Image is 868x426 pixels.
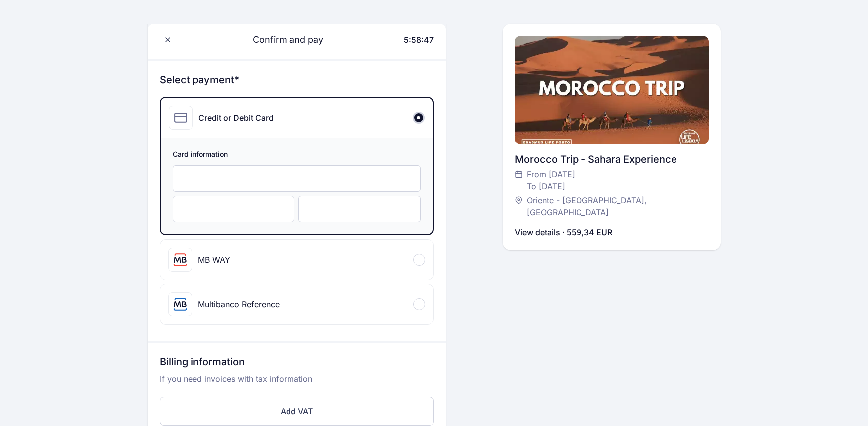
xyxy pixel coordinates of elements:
[527,194,699,218] span: Oriente - [GEOGRAPHIC_DATA], [GEOGRAPHIC_DATA]
[183,174,410,183] iframe: Kártyaszám-bevitel biztonságos kerete
[160,397,434,426] button: Add VAT
[198,298,280,310] div: Multibanco Reference
[173,149,421,161] span: Card information
[198,112,274,124] div: Credit or Debit Card
[183,204,285,214] iframe: Lejáratidátum-bevitel biztonságos kerete
[527,168,575,192] span: From [DATE] To [DATE]
[404,35,434,45] span: 5:58:47
[160,373,434,393] p: If you need invoices with tax information
[309,204,410,214] iframe: CVC-bevitel biztonságos kerete
[160,355,434,373] h3: Billing information
[198,254,230,266] div: MB WAY
[241,33,323,47] span: Confirm and pay
[515,152,709,166] div: Morocco Trip - Sahara Experience
[160,73,434,87] h3: Select payment*
[515,226,612,238] p: View details · 559,34 EUR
